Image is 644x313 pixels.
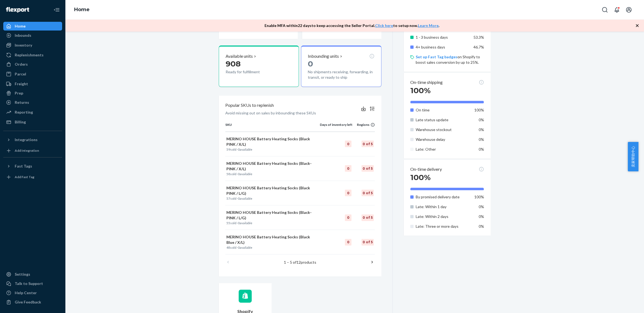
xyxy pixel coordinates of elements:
p: MERINO HOUSE Battery Heating Socks (Black PINK / L/G) [226,185,319,196]
a: Freight [3,80,62,88]
span: 53.3% [473,35,484,39]
span: 58 [226,172,230,176]
span: 0 [238,245,240,250]
a: Learn More [418,23,439,28]
span: 0 [308,59,313,68]
p: Late: Three or more days [416,224,469,229]
div: Add Fast Tag [15,175,34,179]
div: Prep [15,90,23,96]
button: Fast Tags [3,162,62,171]
p: On-time shipping [410,79,443,86]
div: Billing [15,119,26,125]
span: 46.7% [473,45,484,49]
p: Ready for fulfillment [226,69,276,75]
ol: breadcrumbs [70,2,94,18]
p: Popular SKUs to replenish [225,102,274,108]
div: 0 [345,141,351,147]
div: 0 of 5 [362,239,374,245]
div: Home [15,23,26,29]
div: Freight [15,81,28,87]
div: Regions [353,122,375,127]
a: Parcel [3,70,62,78]
button: Available units908Ready for fulfillment [219,45,299,87]
div: 0 of 5 [362,165,374,172]
span: 57 [226,196,230,200]
a: Home [3,22,62,31]
p: By promised delivery date [416,194,469,200]
a: Returns [3,98,62,107]
span: 0% [479,147,484,151]
div: 0 of 5 [362,190,374,196]
p: Late status update [416,117,469,123]
th: Days of inventory left [320,122,353,132]
span: 12 [296,260,301,265]
p: Warehouse stockout [416,127,469,132]
p: Late: Within 2 days [416,214,469,219]
span: 0 [225,23,230,32]
a: Inventory [3,41,62,50]
div: Help Center [15,290,37,296]
div: Settings [15,272,30,277]
p: On time [416,107,469,113]
span: 100% [410,86,431,95]
p: sold · available [226,172,319,176]
span: 0 [238,172,240,176]
a: Settings [3,270,62,279]
p: sold · available [226,147,319,152]
p: MERINO HOUSE Battery Heating Socks (Black Blue / X/L) [226,234,319,245]
span: 0 [238,147,240,151]
span: 0 [309,23,314,32]
button: Close Navigation [51,4,62,15]
a: Click here [375,23,393,28]
div: 0 [345,239,351,245]
span: 59 [226,147,230,151]
p: Inbounding units [308,53,339,59]
span: 0% [479,204,484,209]
p: 1 – 5 of products [284,260,316,265]
p: Available units [226,53,253,59]
p: MERINO HOUSE Battery Heating Socks (Black-PINK / L/G) [226,210,319,221]
p: 4+ business days [416,44,469,50]
span: 0% [479,224,484,229]
th: SKU [225,122,320,132]
p: MERINO HOUSE Battery Heating Socks (Black-PINK / X/L) [226,161,319,172]
span: 100% [474,195,484,199]
span: 0% [479,137,484,142]
a: Home [74,7,90,13]
span: 908 [226,59,241,68]
p: sold · available [226,221,319,225]
span: 0 [238,221,240,225]
span: 48 [226,245,230,250]
div: Integrations [15,137,38,142]
div: Replenishments [15,52,44,58]
p: Late: Other [416,147,469,152]
a: Add Integration [3,146,62,155]
button: Open account menu [623,4,634,15]
p: MERINO HOUSE Battery Heating Socks (Black PINK / X/L) [226,136,319,147]
button: 卖家帮助中心 [628,142,638,171]
div: Returns [15,100,29,105]
a: Replenishments [3,51,62,59]
div: 0 [345,214,351,221]
a: Reporting [3,108,62,117]
div: Talk to Support [15,281,43,286]
p: 1 - 3 business days [416,35,469,40]
button: Open notifications [611,4,622,15]
button: Open Search Box [599,4,610,15]
span: 55 [226,221,230,225]
div: Parcel [15,71,26,77]
p: On-time delivery [410,166,442,172]
div: 0 of 5 [362,141,374,147]
span: 0 [238,196,240,200]
a: Add Fast Tag [3,173,62,181]
img: Flexport logo [6,7,29,13]
div: 0 of 5 [362,214,374,221]
a: Talk to Support [3,279,62,288]
p: Avoid missing out on sales by inbounding these SKUs [225,110,316,116]
div: Add Integration [15,148,39,153]
p: sold · available [226,245,319,250]
a: Help Center [3,288,62,297]
span: 100% [474,108,484,112]
p: on Shopify to boost sales conversion by up to 25%. [416,54,484,65]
